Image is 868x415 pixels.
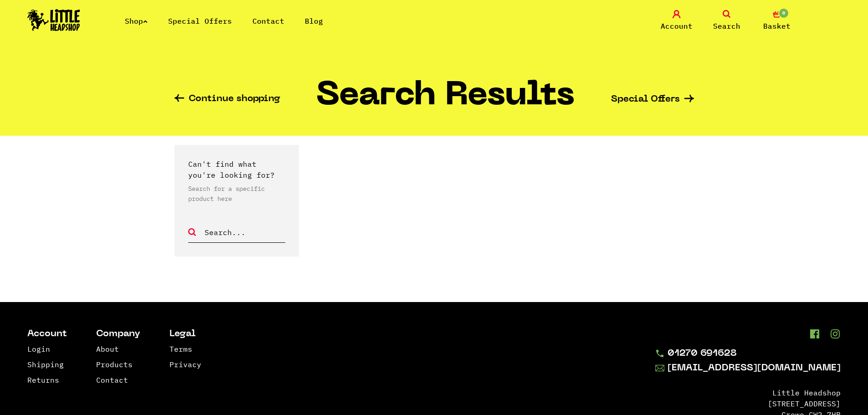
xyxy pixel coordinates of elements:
[125,16,148,26] a: Shop
[96,344,119,354] a: About
[316,81,575,118] h1: Search Results
[763,20,791,31] span: Basket
[713,20,740,31] span: Search
[655,349,841,359] a: 01270 691628
[655,387,841,398] li: Little Headshop
[704,10,750,31] a: Search
[27,9,80,31] img: Little Head Shop Logo
[252,16,284,26] a: Contact
[655,363,841,374] a: [EMAIL_ADDRESS][DOMAIN_NAME]
[27,375,59,384] a: Returns
[188,184,286,204] p: Search for a specific product here
[305,16,323,26] a: Blog
[169,344,192,354] a: Terms
[175,94,280,105] a: Continue shopping
[27,344,50,354] a: Login
[204,226,285,238] input: Search...
[96,329,140,339] li: Company
[169,360,201,369] a: Privacy
[661,20,693,31] span: Account
[27,360,64,369] a: Shipping
[168,16,232,26] a: Special Offers
[655,398,841,409] li: [STREET_ADDRESS]
[611,95,694,104] a: Special Offers
[778,8,789,19] span: 0
[754,10,800,31] a: 0 Basket
[96,360,133,369] a: Products
[96,375,128,384] a: Contact
[169,329,201,339] li: Legal
[188,159,286,180] p: Can't find what you're looking for?
[27,329,67,339] li: Account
